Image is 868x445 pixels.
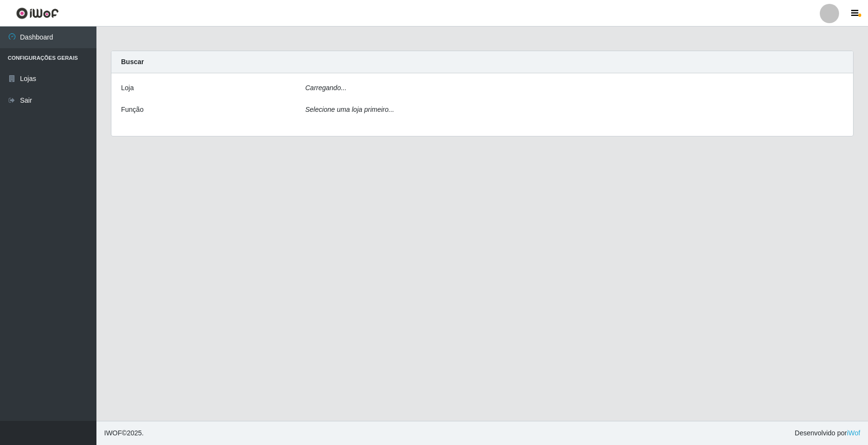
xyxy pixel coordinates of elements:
strong: Buscar [121,58,144,66]
i: Carregando... [305,84,347,92]
i: Selecione uma loja primeiro... [305,106,394,113]
img: CoreUI Logo [16,7,59,19]
span: © 2025 . [104,428,144,438]
label: Loja [121,83,134,93]
label: Função [121,105,144,115]
span: IWOF [104,429,122,437]
span: Desenvolvido por [795,428,860,438]
a: iWof [847,429,860,437]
